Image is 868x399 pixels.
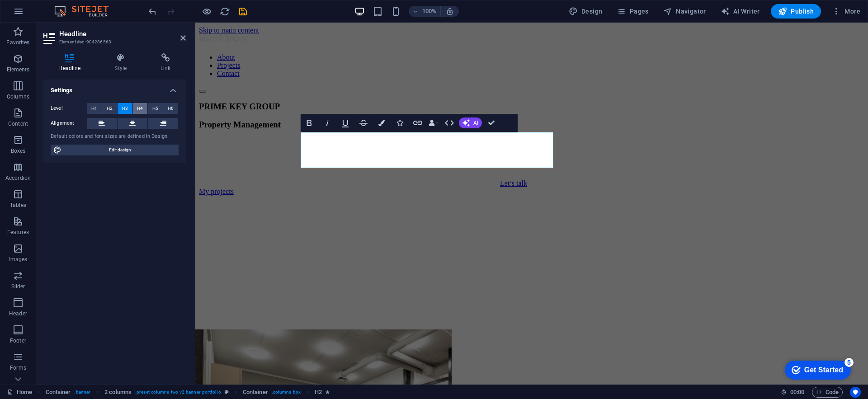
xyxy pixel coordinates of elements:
[355,114,372,132] button: Strikethrough
[7,93,29,100] p: Columns
[6,39,29,46] p: Favorites
[152,103,158,114] span: H5
[74,387,90,398] span: . banner
[51,103,87,114] label: Level
[237,6,248,17] button: save
[10,337,26,344] p: Footer
[391,114,408,132] button: Icons
[781,387,805,398] h6: Session time
[4,97,669,107] h3: Property Management
[46,387,71,398] span: Click to select. Double-click to edit
[832,7,860,16] span: More
[565,4,606,19] div: Design (Ctrl+Alt+Y)
[771,4,821,19] button: Publish
[7,229,29,236] p: Features
[87,103,102,114] button: H1
[238,6,248,17] i: Save (Ctrl+S)
[617,7,648,16] span: Pages
[9,310,27,317] p: Header
[133,103,148,114] button: H4
[220,6,230,17] i: Reload page
[219,6,230,17] button: reload
[43,53,99,72] h4: Headline
[373,114,390,132] button: Colors
[790,387,804,398] span: 00 00
[10,202,26,209] p: Tables
[46,387,330,398] nav: breadcrumb
[660,4,710,19] button: Navigator
[427,114,440,132] button: Data Bindings
[4,4,64,11] a: Skip to main content
[569,7,603,16] span: Design
[717,4,764,19] button: AI Writer
[721,7,760,16] span: AI Writer
[104,387,132,398] span: Click to select. Double-click to edit
[446,7,454,15] i: On resize automatically adjust zoom level to fit chosen device.
[816,387,839,398] span: Code
[51,118,87,129] label: Alignment
[168,103,174,114] span: H6
[52,6,120,17] img: Editor Logo
[91,103,97,114] span: H1
[272,387,301,398] span: . columns-box
[812,387,843,398] button: Code
[422,6,437,17] h6: 100%
[10,364,26,371] p: Forms
[147,6,158,17] button: undo
[67,2,76,11] div: 5
[9,256,28,263] p: Images
[148,103,163,114] button: H5
[7,387,32,398] a: Click to cancel selection. Double-click to open Pages
[325,390,330,394] i: Element contains an animation
[11,283,25,290] p: Slider
[301,114,318,132] button: Bold (⌘B)
[797,389,798,395] span: :
[51,133,179,141] div: Default colors and font sizes are defined in Design.
[118,103,132,114] button: H3
[315,387,322,398] span: Click to select. Double-click to edit
[51,145,179,155] button: Edit design
[8,120,28,127] p: Content
[663,7,706,16] span: Navigator
[337,114,354,132] button: Underline (⌘U)
[11,147,26,155] p: Boxes
[225,390,229,394] i: This element is a customizable preset
[7,66,30,73] p: Elements
[243,387,268,398] span: Click to select. Double-click to edit
[122,103,128,114] span: H3
[409,6,441,17] button: 100%
[613,4,652,19] button: Pages
[137,103,143,114] span: H4
[409,114,426,132] button: Link
[7,5,73,23] div: Get Started 5 items remaining, 0% complete
[473,120,478,126] span: AI
[102,103,117,114] button: H2
[163,103,178,114] button: H6
[64,145,176,155] span: Edit design
[107,103,113,114] span: H2
[459,117,482,128] button: AI
[43,80,186,96] h4: Settings
[441,114,458,132] button: HTML
[5,174,31,182] p: Accordion
[319,114,336,132] button: Italic (⌘I)
[99,53,146,72] h4: Style
[135,387,221,398] span: . preset-columns-two-v2-banner-portfolio
[565,4,606,19] button: Design
[27,10,66,18] div: Get Started
[778,7,814,16] span: Publish
[850,387,861,398] button: Usercentrics
[828,4,864,19] button: More
[147,6,158,17] i: Undo: Change level (Ctrl+Z)
[483,114,500,132] button: Confirm (⌘+⏎)
[59,30,186,38] h2: Headline
[59,38,168,46] h3: Element #ed-904286563
[146,53,186,72] h4: Link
